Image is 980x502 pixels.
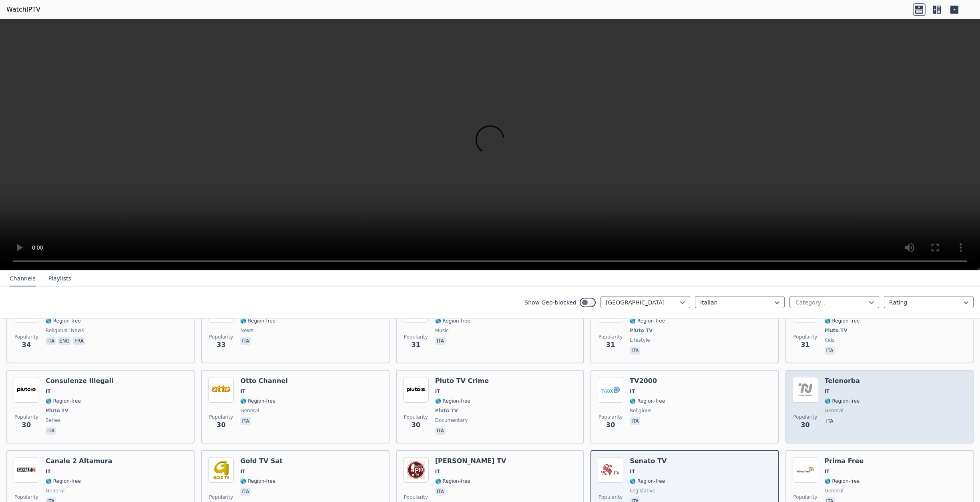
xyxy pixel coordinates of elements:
[209,414,233,420] span: Popularity
[46,468,51,475] span: IT
[240,468,245,475] span: IT
[825,457,864,465] h6: Prima Free
[825,398,860,404] span: 🌎 Region-free
[209,494,233,500] span: Popularity
[412,340,420,350] span: 31
[630,388,635,395] span: IT
[14,414,38,420] span: Popularity
[598,414,623,420] span: Popularity
[14,377,39,403] img: Consulenze Illegali
[630,488,655,494] span: legislative
[793,494,817,500] span: Popularity
[630,337,650,343] span: lifestyle
[793,457,818,483] img: Prima Free
[598,494,623,500] span: Popularity
[209,334,233,340] span: Popularity
[240,407,259,414] span: general
[14,457,39,483] img: Canale 2 Altamura
[825,318,860,324] span: 🌎 Region-free
[630,318,665,324] span: 🌎 Region-free
[435,398,470,404] span: 🌎 Region-free
[435,318,470,324] span: 🌎 Region-free
[48,271,71,286] button: Playlists
[598,334,623,340] span: Popularity
[825,478,860,484] span: 🌎 Region-free
[46,327,67,334] span: religious
[524,298,576,306] label: Show Geo-blocked
[240,377,288,385] h6: Otto Channel
[825,407,843,414] span: general
[801,420,809,430] span: 30
[22,340,31,350] span: 34
[46,427,56,435] p: ita
[404,414,428,420] span: Popularity
[46,337,56,345] p: ita
[240,388,245,395] span: IT
[598,377,623,403] img: TV2000
[435,488,446,496] p: ita
[403,457,429,483] img: Padre Pio TV
[46,457,112,465] h6: Canale 2 Altamura
[240,457,282,465] h6: Gold TV Sat
[240,488,251,496] p: ita
[14,494,38,500] span: Popularity
[435,417,468,423] span: documentary
[46,488,64,494] span: general
[606,340,615,350] span: 31
[10,271,36,286] button: Channels
[240,417,251,425] p: ita
[404,334,428,340] span: Popularity
[58,337,71,345] p: eng
[240,478,275,484] span: 🌎 Region-free
[825,347,835,355] p: ita
[793,377,818,403] img: Telenorba
[46,377,114,385] h6: Consulenze Illegali
[630,398,665,404] span: 🌎 Region-free
[606,420,615,430] span: 30
[630,327,653,334] span: Pluto TV
[412,420,420,430] span: 30
[73,337,85,345] p: fra
[46,398,81,404] span: 🌎 Region-free
[435,478,470,484] span: 🌎 Region-free
[793,334,817,340] span: Popularity
[630,468,635,475] span: IT
[14,334,38,340] span: Popularity
[598,457,623,483] img: Senato TV
[435,337,446,345] p: ita
[435,427,446,435] p: ita
[404,494,428,500] span: Popularity
[217,340,225,350] span: 33
[825,388,830,395] span: IT
[825,327,847,334] span: Pluto TV
[825,337,835,343] span: kids
[630,457,667,465] h6: Senato TV
[630,478,665,484] span: 🌎 Region-free
[630,407,651,414] span: religious
[208,377,234,403] img: Otto Channel
[630,377,665,385] h6: TV2000
[630,417,640,425] p: ita
[435,377,489,385] h6: Pluto TV Crime
[403,377,429,403] img: Pluto TV Crime
[46,417,60,423] span: series
[825,377,860,385] h6: Telenorba
[435,457,506,465] h6: [PERSON_NAME] TV
[46,478,81,484] span: 🌎 Region-free
[6,5,40,14] a: WatchIPTV
[46,388,51,395] span: IT
[801,340,809,350] span: 31
[240,327,253,334] span: news
[46,407,68,414] span: Pluto TV
[69,327,84,334] span: news
[240,398,275,404] span: 🌎 Region-free
[825,468,830,475] span: IT
[825,488,843,494] span: general
[46,318,81,324] span: 🌎 Region-free
[435,327,449,334] span: music
[240,318,275,324] span: 🌎 Region-free
[22,420,31,430] span: 30
[793,414,817,420] span: Popularity
[208,457,234,483] img: Gold TV Sat
[630,347,640,355] p: ita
